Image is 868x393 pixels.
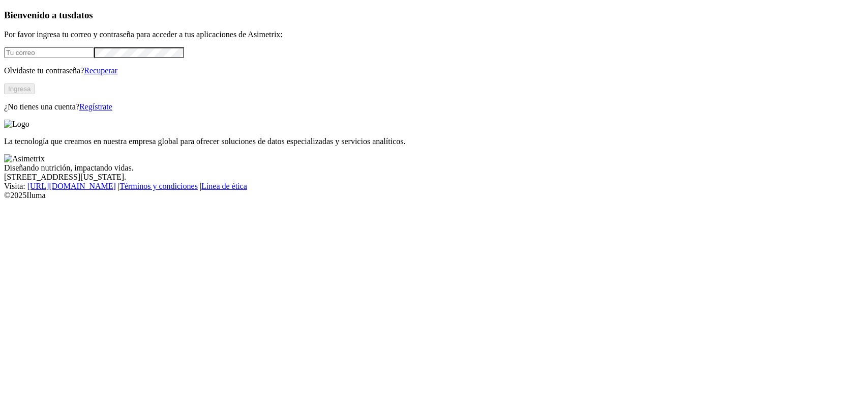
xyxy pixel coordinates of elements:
a: Términos y condiciones [119,182,198,190]
input: Tu correo [4,47,94,58]
p: La tecnología que creamos en nuestra empresa global para ofrecer soluciones de datos especializad... [4,137,864,146]
img: Logo [4,120,29,129]
a: [URL][DOMAIN_NAME] [27,182,116,190]
div: Visita : | | [4,182,864,191]
div: Diseñando nutrición, impactando vidas. [4,163,864,173]
a: Recuperar [84,66,117,75]
p: Por favor ingresa tu correo y contraseña para acceder a tus aplicaciones de Asimetrix: [4,30,864,39]
div: © 2025 Iluma [4,191,864,200]
p: ¿No tienes una cuenta? [4,102,864,111]
a: Regístrate [79,102,112,111]
a: Línea de ética [201,182,247,190]
p: Olvidaste tu contraseña? [4,66,864,75]
h3: Bienvenido a tus [4,10,864,21]
img: Asimetrix [4,154,45,163]
button: Ingresa [4,83,35,94]
div: [STREET_ADDRESS][US_STATE]. [4,173,864,182]
span: datos [71,10,93,20]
